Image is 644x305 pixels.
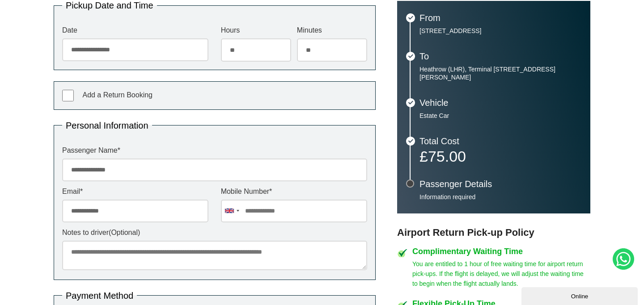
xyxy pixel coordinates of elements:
[412,259,590,288] p: You are entitled to 1 hour of free waiting time for airport return pick-ups. If the flight is del...
[62,90,74,101] input: Add a Return Booking
[62,188,208,195] label: Email
[419,52,581,61] h3: To
[62,229,367,236] label: Notes to driver
[412,247,590,255] h4: Complimentary Waiting Time
[62,27,208,34] label: Date
[419,112,581,120] p: Estate Car
[62,147,367,154] label: Passenger Name
[221,188,367,195] label: Mobile Number
[62,1,157,10] legend: Pickup Date and Time
[419,180,581,188] h3: Passenger Details
[109,229,140,236] span: (Optional)
[82,91,153,99] span: Add a Return Booking
[221,27,291,34] label: Hours
[419,98,581,107] h3: Vehicle
[62,291,137,300] legend: Payment Method
[419,27,581,35] p: [STREET_ADDRESS]
[419,137,581,146] h3: Total Cost
[428,148,466,165] span: 75.00
[419,13,581,22] h3: From
[221,200,242,222] div: United Kingdom: +44
[419,193,581,201] p: Information required
[419,150,581,163] p: £
[521,285,640,305] iframe: chat widget
[62,121,152,130] legend: Personal Information
[297,27,367,34] label: Minutes
[397,227,590,238] h3: Airport Return Pick-up Policy
[419,65,581,81] p: Heathrow (LHR), Terminal [STREET_ADDRESS][PERSON_NAME]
